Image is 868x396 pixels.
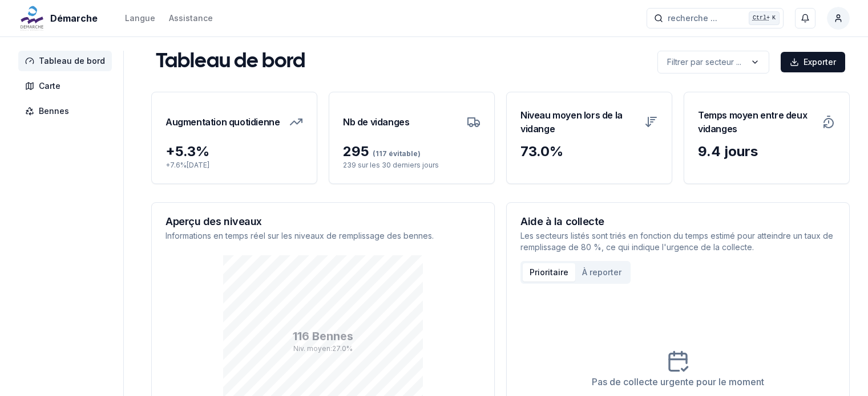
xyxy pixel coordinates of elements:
p: Filtrer par secteur ... [667,56,741,68]
a: Démarche [18,11,102,25]
h3: Nb de vidanges [343,106,409,138]
a: Assistance [169,11,213,25]
span: (117 évitable) [369,149,421,158]
button: label [657,51,769,74]
div: 295 [343,142,481,161]
span: Bennes [39,105,69,117]
h3: Aperçu des niveaux [165,217,481,227]
div: 9.4 jours [698,142,835,161]
h3: Augmentation quotidienne [165,106,280,138]
span: Carte [39,80,60,92]
p: Les secteurs listés sont triés en fonction du temps estimé pour atteindre un taux de remplissage ... [520,230,835,253]
a: Carte [18,76,116,96]
h1: Tableau de bord [156,51,305,74]
span: Tableau de bord [39,55,105,67]
h3: Aide à la collecte [520,217,835,227]
div: + 5.3 % [165,142,303,161]
span: recherche ... [668,13,717,24]
div: Pas de collecte urgente pour le moment [592,375,764,389]
h3: Temps moyen entre deux vidanges [698,106,815,138]
p: 239 sur les 30 derniers jours [343,161,481,170]
button: recherche ...Ctrl+K [647,8,784,28]
div: Langue [125,13,155,24]
span: Démarche [50,11,98,25]
button: Prioritaire [523,263,575,281]
a: Tableau de bord [18,51,116,71]
a: Bennes [18,101,116,121]
button: Exporter [781,52,845,72]
div: 73.0 % [520,142,658,161]
p: Informations en temps réel sur les niveaux de remplissage des bennes. [165,230,481,242]
img: Démarche Logo [18,5,46,32]
p: + 7.6 % [DATE] [165,161,303,170]
button: Langue [125,11,155,25]
button: À reporter [575,263,628,281]
h3: Niveau moyen lors de la vidange [520,106,637,138]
